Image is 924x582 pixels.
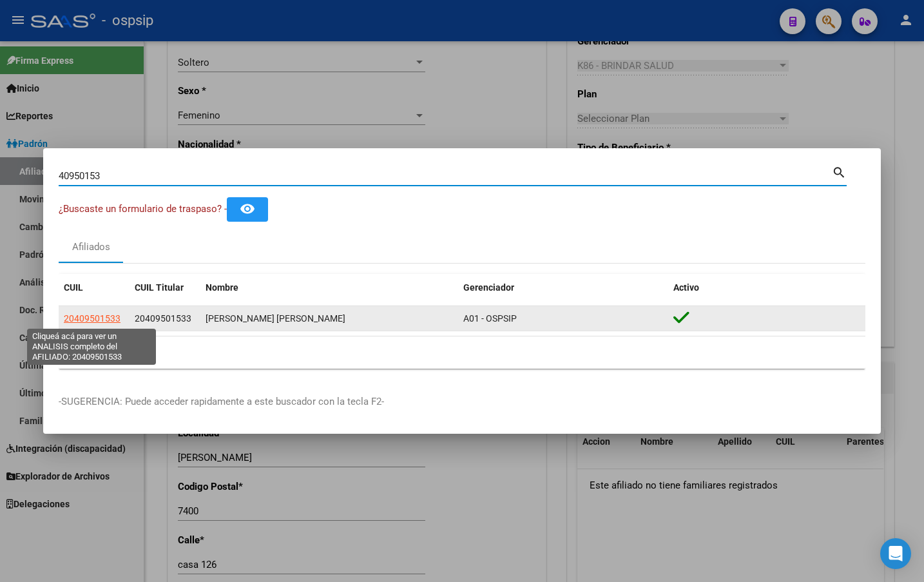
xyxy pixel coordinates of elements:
[463,313,517,324] span: A01 - OSPSIP
[135,282,184,293] span: CUIL Titular
[59,203,227,215] span: ¿Buscaste un formulario de traspaso? -
[668,274,865,302] datatable-header-cell: Activo
[130,274,200,302] datatable-header-cell: CUIL Titular
[135,313,191,324] span: 20409501533
[206,311,453,326] div: [PERSON_NAME] [PERSON_NAME]
[59,394,865,409] p: -SUGERENCIA: Puede acceder rapidamente a este buscador con la tecla F2-
[880,538,911,569] div: Open Intercom Messenger
[463,282,514,293] span: Gerenciador
[206,282,238,293] span: Nombre
[458,274,668,302] datatable-header-cell: Gerenciador
[240,201,255,217] mat-icon: remove_red_eye
[64,313,120,324] span: 20409501533
[72,240,110,255] div: Afiliados
[64,282,83,293] span: CUIL
[832,164,847,179] mat-icon: search
[59,336,865,369] div: 1 total
[200,274,458,302] datatable-header-cell: Nombre
[673,282,699,293] span: Activo
[59,274,130,302] datatable-header-cell: CUIL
